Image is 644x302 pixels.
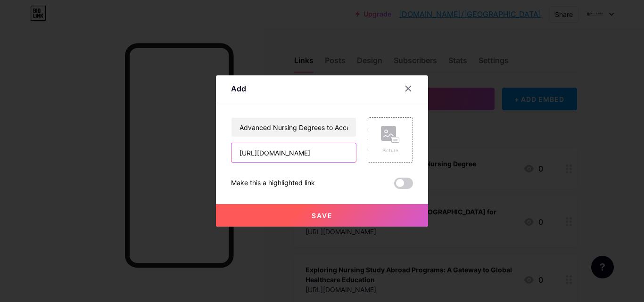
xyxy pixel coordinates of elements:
[231,178,315,189] div: Make this a highlighted link
[216,204,428,227] button: Save
[231,118,356,137] input: Title
[231,143,356,162] input: URL
[381,147,400,154] div: Picture
[312,212,333,220] span: Save
[231,83,246,94] div: Add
